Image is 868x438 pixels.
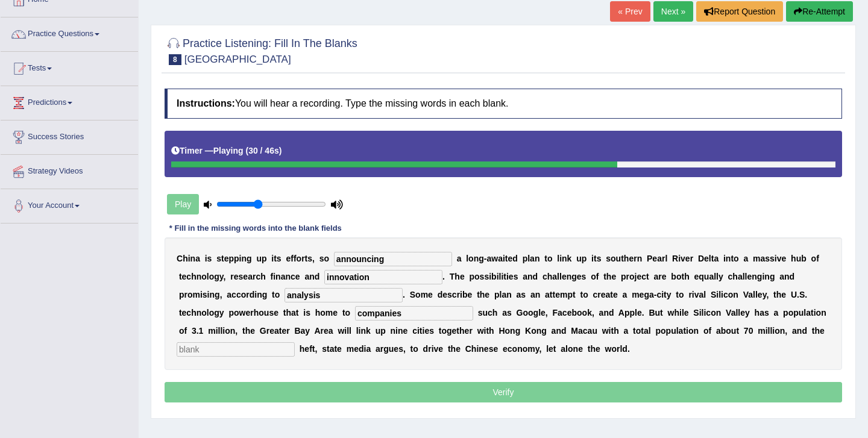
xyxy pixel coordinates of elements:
b: e [637,272,641,281]
b: o [547,254,553,263]
b: a [623,290,627,299]
b: a [517,290,521,299]
b: p [262,254,267,263]
a: Predictions [1,86,138,116]
b: g [757,272,763,281]
a: Next » [653,1,693,22]
b: y [719,272,723,281]
b: a [523,272,527,281]
b: e [782,254,787,263]
b: t [594,254,597,263]
b: n [562,254,567,263]
b: s [319,254,324,263]
b: t [676,290,679,299]
b: g [215,290,220,299]
b: n [752,272,757,281]
b: l [207,272,209,281]
b: a [649,290,654,299]
b: T [450,272,455,281]
b: o [187,290,193,299]
b: u [256,254,262,263]
b: e [611,272,616,281]
input: blank [177,342,295,357]
b: e [601,290,606,299]
b: f [291,254,294,263]
b: 30 / 46s [248,146,279,155]
b: p [523,254,528,263]
b: ) [279,146,282,155]
b: u [796,254,802,263]
b: o [241,290,247,299]
b: i [762,272,764,281]
b: s [484,272,489,281]
b: a [545,290,550,299]
b: r [658,272,661,281]
b: l [527,254,530,263]
a: Success Stories [1,120,138,151]
b: m [421,290,428,299]
b: n [527,272,533,281]
b: e [460,272,465,281]
b: b [462,290,468,299]
b: t [221,254,224,263]
b: l [716,272,719,281]
b: n [285,272,291,281]
b: e [485,290,489,299]
b: e [640,290,644,299]
b: n [241,254,247,263]
b: d [315,272,320,281]
b: t [610,290,613,299]
button: Re-Attempt [786,1,853,22]
b: s [203,290,207,299]
b: m [192,290,200,299]
b: u [704,272,709,281]
b: i [188,254,190,263]
small: [GEOGRAPHIC_DATA] [184,54,291,65]
b: h [191,272,197,281]
b: g [571,272,577,281]
b: t [731,254,734,263]
b: a [486,254,491,263]
b: . [442,272,445,281]
b: a [530,254,535,263]
b: t [503,272,506,281]
b: o [324,254,330,263]
span: 8 [169,54,181,65]
b: q [699,272,704,281]
b: s [207,254,212,263]
b: e [509,272,514,281]
b: o [611,254,616,263]
h4: You will hear a recording. Type the missing words in each blank. [165,89,842,119]
b: p [179,290,184,299]
b: d [533,272,538,281]
b: g [644,290,649,299]
b: n [506,290,512,299]
b: a [248,272,253,281]
b: c [656,290,661,299]
b: n [535,254,540,263]
a: Your Account [1,189,138,219]
b: s [606,254,611,263]
b: i [692,290,694,299]
b: - [654,290,657,299]
b: e [747,272,752,281]
b: j [635,272,637,281]
b: l [499,272,502,281]
b: n [190,254,196,263]
b: h [606,272,612,281]
b: a [502,290,506,299]
b: f [294,254,297,263]
b: h [684,272,690,281]
b: s [765,254,770,263]
b: e [704,254,709,263]
b: s [277,254,281,263]
b: o [583,290,588,299]
b: l [559,272,562,281]
b: a [552,272,557,281]
b: c [236,290,241,299]
b: n [309,272,315,281]
b: s [447,290,452,299]
b: n [567,272,572,281]
b: c [593,290,597,299]
b: g [262,290,268,299]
